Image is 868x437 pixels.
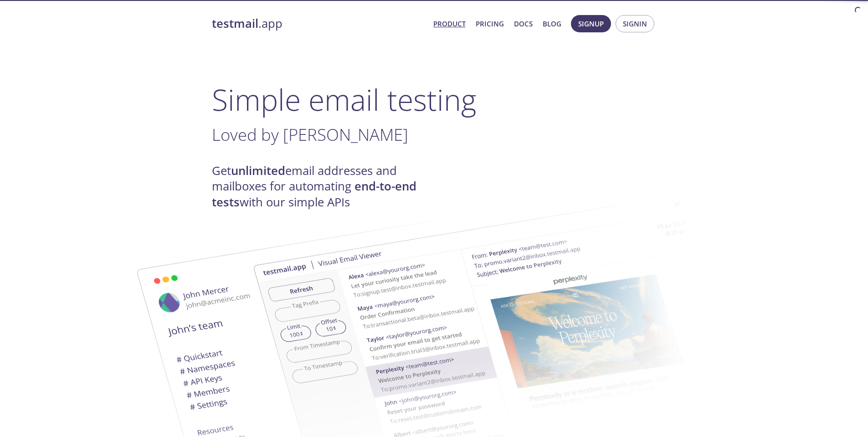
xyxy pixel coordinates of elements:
[212,15,258,31] strong: testmail
[231,163,285,179] strong: unlimited
[514,18,533,30] a: Docs
[212,82,657,117] h1: Simple email testing
[212,163,434,210] h4: Get email addresses and mailboxes for automating with our simple APIs
[623,18,647,30] span: Signin
[212,123,408,146] span: Loved by [PERSON_NAME]
[571,15,611,32] button: Signup
[578,18,604,30] span: Signup
[476,18,504,30] a: Pricing
[616,15,654,32] button: Signin
[433,18,466,30] a: Product
[543,18,561,30] a: Blog
[212,16,426,31] a: testmail.app
[212,178,416,210] strong: end-to-end tests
